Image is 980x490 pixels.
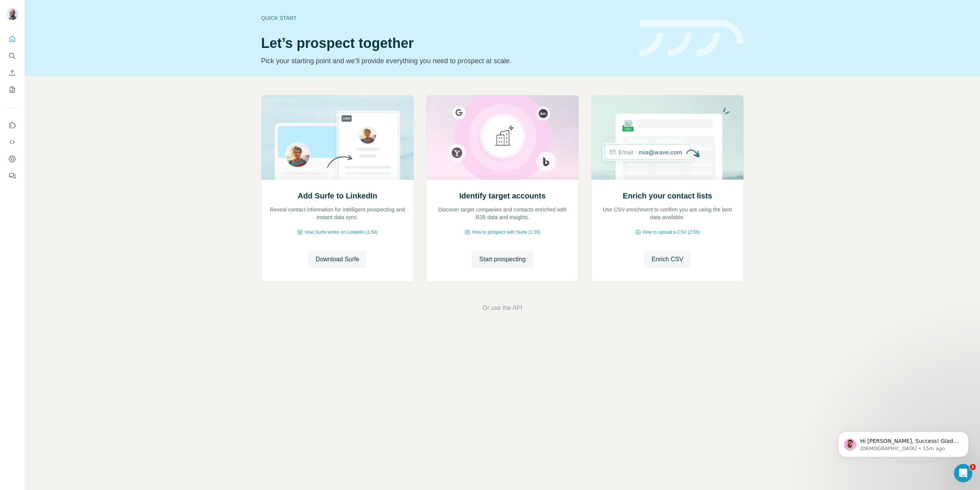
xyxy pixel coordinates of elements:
img: Enrich your contact lists [591,95,744,180]
button: Or use the API [482,303,522,313]
img: Add Surfe to LinkedIn [261,95,414,180]
button: My lists [6,83,18,97]
img: Avatar [6,8,18,20]
h1: Let’s prospect together [261,36,630,51]
span: 1 [970,464,976,470]
button: Download Surfe [308,251,367,268]
h2: Enrich your contact lists [623,190,712,201]
span: Download Surfe [316,255,359,264]
p: Message from Christian, sent 15m ago [33,29,132,36]
p: Discover target companies and contacts enriched with B2B data and insights. [434,206,571,221]
button: Start prospecting [472,251,533,268]
button: Quick start [6,32,18,46]
span: Start prospecting [479,255,526,264]
span: How Surfe works on LinkedIn (1:58) [305,229,378,236]
span: How to upload a CSV (2:59) [643,229,700,236]
p: Use CSV enrichment to confirm you are using the best data available. [599,206,736,221]
button: Use Surfe API [6,135,18,149]
button: Dashboard [6,152,18,166]
h2: Identify target accounts [459,190,546,201]
button: Enrich CSV [6,66,18,80]
button: Feedback [6,169,18,183]
p: Pick your starting point and we’ll provide everything you need to prospect at scale. [261,56,630,66]
div: Quick start [261,14,630,22]
h2: Add Surfe to LinkedIn [298,190,377,201]
p: Reveal contact information for intelligent prospecting and instant data sync. [269,206,406,221]
img: Identify target accounts [426,95,579,180]
img: banner [639,20,744,57]
span: Hi [PERSON_NAME], Success! Glad it's working now, it mustve been an issue with the version and th... [33,22,132,105]
span: How to prospect with Surfe (1:30) [472,229,540,236]
iframe: Intercom live chat [954,464,972,482]
button: Enrich CSV [644,251,691,268]
iframe: Intercom notifications message [827,416,980,469]
button: Search [6,49,18,63]
button: Use Surfe on LinkedIn [6,118,18,132]
span: Enrich CSV [652,255,683,264]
